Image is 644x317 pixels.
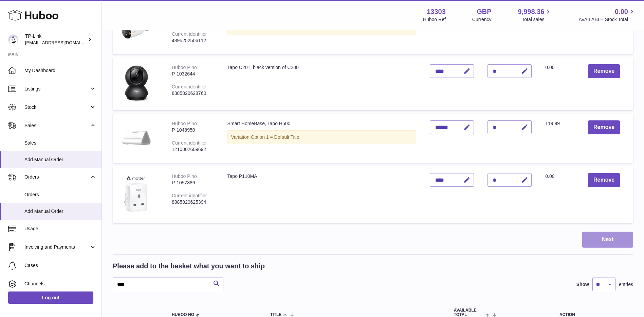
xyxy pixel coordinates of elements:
td: Smart HomeBase, Tapo H500 [221,114,423,163]
div: 1210002609692 [172,146,214,153]
span: AVAILABLE Stock Total [578,16,636,23]
button: Next [582,232,633,248]
span: 0.00 [615,7,628,16]
td: Tapo P110MA [221,166,423,223]
span: Title [270,313,281,317]
span: Stock [24,104,89,111]
h2: Please add to the basket what you want to ship [113,262,265,271]
span: Huboo no [172,313,194,317]
div: 8885020628760 [172,90,214,97]
span: Usage [24,226,96,232]
strong: 13303 [427,7,446,16]
img: Tapo C201, black version of C200 [119,64,153,102]
span: Cases [24,262,96,269]
div: Current identifier [172,84,207,89]
span: Orders [24,174,89,180]
div: Current identifier [172,140,207,146]
div: Huboo P no [172,121,197,126]
span: [EMAIL_ADDRESS][DOMAIN_NAME] [25,40,100,45]
span: Option 1 = Default Title; [251,134,301,140]
img: Smart HomeBase, Tapo H500 [119,120,153,154]
div: Huboo P no [172,173,197,179]
td: Tapo C201, black version of C200 [221,57,423,110]
div: Current identifier [172,31,207,37]
img: gaby.chen@tp-link.com [8,34,18,45]
span: Invoicing and Payments [24,244,89,250]
span: 119.99 [545,121,560,126]
div: 8885020625394 [172,199,214,205]
a: 9,998.36 Total sales [518,7,552,23]
div: Currency [472,16,492,23]
div: 4895252506112 [172,37,214,44]
div: P-1057386 [172,180,214,186]
span: entries [619,281,633,288]
span: Total sales [522,16,552,23]
span: 0.00 [545,173,554,179]
div: P-1048950 [172,127,214,133]
span: Add Manual Order [24,208,96,215]
button: Remove [588,120,620,134]
span: Listings [24,86,89,92]
span: Channels [24,281,96,287]
span: 9,998.36 [518,7,545,16]
img: Tapo P110MA [119,173,153,215]
span: Orders [24,191,96,198]
button: Remove [588,173,620,187]
button: Remove [588,64,620,78]
span: Add Manual Order [24,156,96,163]
a: 0.00 AVAILABLE Stock Total [578,7,636,23]
div: TP-Link [25,33,86,46]
label: Show [576,281,589,288]
div: P-1032644 [172,71,214,77]
span: AVAILABLE Total [454,308,484,317]
span: My Dashboard [24,67,96,74]
div: Huboo P no [172,65,197,70]
strong: GBP [477,7,491,16]
span: 0.00 [545,65,554,70]
span: Sales [24,140,96,146]
div: Huboo Ref [423,16,446,23]
a: Log out [8,291,93,304]
div: Current identifier [172,193,207,198]
span: Sales [24,122,89,129]
div: Variation: [227,130,417,144]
